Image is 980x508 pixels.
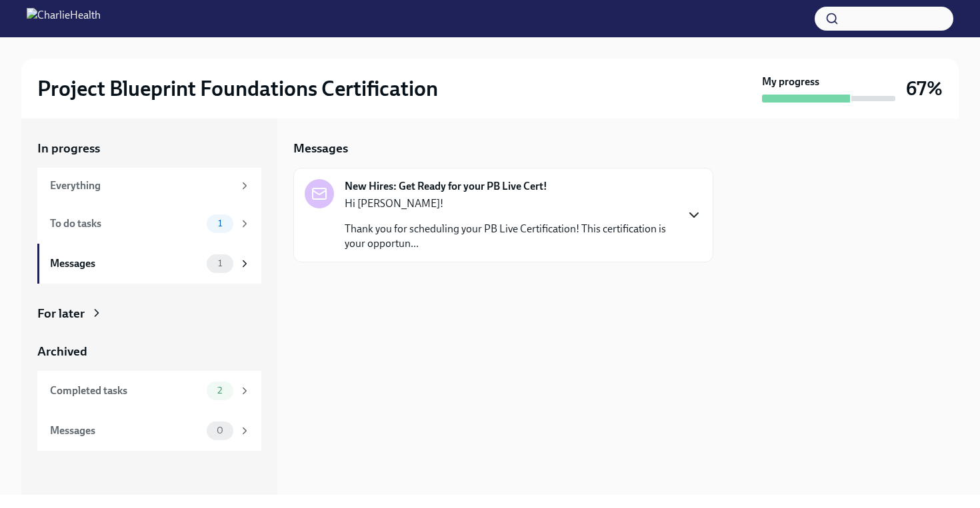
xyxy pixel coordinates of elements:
img: CharlieHealth [27,8,101,29]
strong: My progress [762,75,819,89]
span: 1 [210,218,230,228]
strong: New Hires: Get Ready for your PB Live Cert! [345,179,547,194]
h2: Project Blueprint Foundations Certification [37,75,438,102]
p: Hi [PERSON_NAME]! [345,196,675,211]
div: Messages [50,423,201,438]
div: Everything [50,178,233,193]
a: Messages1 [37,244,261,284]
span: 1 [210,258,230,268]
div: To do tasks [50,216,201,231]
span: 0 [209,425,231,435]
h5: Messages [293,140,348,157]
a: Completed tasks2 [37,371,261,411]
a: In progress [37,140,261,157]
h3: 67% [906,77,943,101]
div: For later [37,305,85,322]
a: Everything [37,168,261,204]
a: Messages0 [37,411,261,451]
a: Archived [37,343,261,360]
div: Completed tasks [50,383,201,398]
a: For later [37,305,261,322]
a: To do tasks1 [37,204,261,244]
span: 2 [209,385,230,395]
div: Messages [50,256,201,271]
p: Thank you for scheduling your PB Live Certification! This certification is your opportun... [345,222,675,251]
